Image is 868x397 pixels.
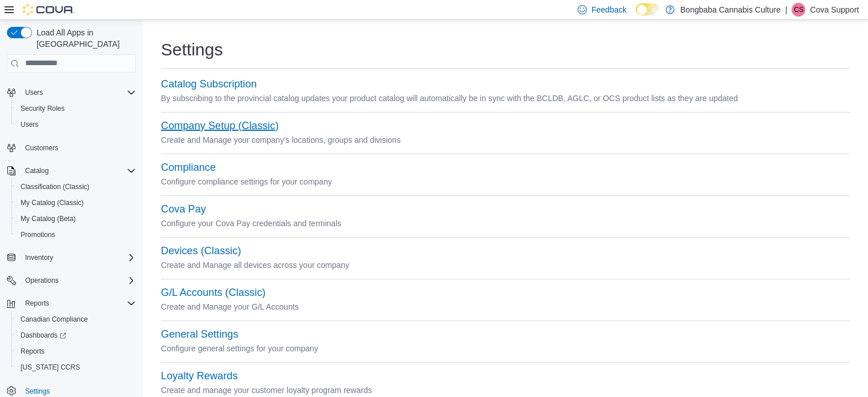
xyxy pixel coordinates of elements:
[21,141,63,155] a: Customers
[16,360,84,374] a: [US_STATE] CCRS
[161,245,241,257] button: Devices (Classic)
[680,3,781,17] p: Bongbaba Cannabis Culture
[21,296,136,310] span: Reports
[21,86,47,99] button: Users
[21,104,64,113] span: Security Roles
[161,120,278,132] button: Company Setup (Classic)
[161,175,850,189] p: Configure compliance settings for your company
[21,251,136,264] span: Inventory
[21,214,76,223] span: My Catalog (Beta)
[11,343,140,359] button: Reports
[16,196,136,210] span: My Catalog (Classic)
[161,91,850,105] p: By subscribing to the provincial catalog updates your product catalog will automatically be in sy...
[21,164,53,178] button: Catalog
[11,179,140,195] button: Classification (Classic)
[16,312,136,326] span: Canadian Compliance
[16,312,92,326] a: Canadian Compliance
[161,300,850,314] p: Create and Manage your G/L Accounts
[11,101,140,117] button: Security Roles
[161,383,850,397] p: Create and manage your customer loyalty program rewards
[16,118,43,131] a: Users
[161,287,265,299] button: G/L Accounts (Classic)
[11,359,140,375] button: [US_STATE] CCRS
[21,230,55,239] span: Promotions
[21,363,80,372] span: [US_STATE] CCRS
[21,120,38,129] span: Users
[21,182,90,191] span: Classification (Classic)
[16,118,136,131] span: Users
[11,327,140,343] a: Dashboards
[810,3,859,17] p: Cova Support
[161,78,257,90] button: Catalog Subscription
[161,370,237,382] button: Loyalty Rewards
[21,331,66,340] span: Dashboards
[21,315,88,324] span: Canadian Compliance
[21,296,54,310] button: Reports
[161,216,850,230] p: Configure your Cova Pay credentials and terminals
[16,228,60,242] a: Promotions
[25,253,53,262] span: Inventory
[2,139,140,156] button: Customers
[11,211,140,227] button: My Catalog (Beta)
[25,143,58,153] span: Customers
[25,299,49,308] span: Reports
[21,274,136,287] span: Operations
[16,328,71,342] a: Dashboards
[25,276,59,285] span: Operations
[11,227,140,243] button: Promotions
[25,88,43,97] span: Users
[161,203,206,215] button: Cova Pay
[16,328,136,342] span: Dashboards
[16,360,136,374] span: Washington CCRS
[16,102,136,115] span: Security Roles
[16,212,80,226] a: My Catalog (Beta)
[161,162,216,174] button: Compliance
[11,117,140,133] button: Users
[25,387,50,396] span: Settings
[161,38,223,61] h1: Settings
[591,4,626,15] span: Feedback
[2,163,140,179] button: Catalog
[25,166,49,175] span: Catalog
[2,85,140,101] button: Users
[785,3,788,17] p: |
[21,274,63,287] button: Operations
[23,4,74,15] img: Cova
[21,141,136,155] span: Customers
[794,3,804,17] span: CS
[636,15,636,16] span: Dark Mode
[21,86,136,99] span: Users
[16,196,88,210] a: My Catalog (Classic)
[21,198,84,207] span: My Catalog (Classic)
[21,164,136,178] span: Catalog
[16,212,136,226] span: My Catalog (Beta)
[16,344,136,358] span: Reports
[16,228,136,242] span: Promotions
[16,102,69,115] a: Security Roles
[2,272,140,288] button: Operations
[161,258,850,272] p: Create and Manage all devices across your company
[16,180,136,194] span: Classification (Classic)
[16,180,94,194] a: Classification (Classic)
[161,133,850,147] p: Create and Manage your company's locations, groups and divisions
[16,344,49,358] a: Reports
[21,347,45,356] span: Reports
[21,251,58,264] button: Inventory
[11,195,140,211] button: My Catalog (Classic)
[2,295,140,311] button: Reports
[2,250,140,266] button: Inventory
[32,27,136,50] span: Load All Apps in [GEOGRAPHIC_DATA]
[161,342,850,355] p: Configure general settings for your company
[792,3,805,17] div: Cova Support
[161,328,238,340] button: General Settings
[11,311,140,327] button: Canadian Compliance
[636,3,660,15] input: Dark Mode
